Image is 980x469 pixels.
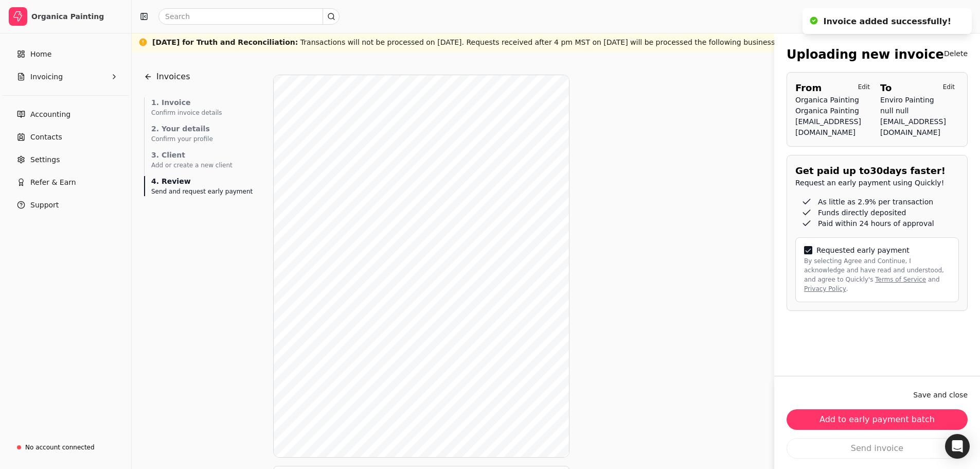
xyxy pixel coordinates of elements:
button: Add to early payment batch [787,409,968,430]
div: Send and request early payment [151,187,253,196]
a: Accounting [4,104,127,125]
div: No account connected [25,443,95,452]
span: Invoicing [30,72,63,82]
div: [EMAIL_ADDRESS][DOMAIN_NAME] [795,116,874,138]
a: Contacts [4,127,127,147]
div: Add or create a new client [151,161,253,170]
span: Accounting [30,109,70,120]
div: Confirm your profile [151,134,253,144]
a: Settings [4,149,127,170]
label: Requested early payment [816,247,910,254]
input: Search [158,8,340,25]
div: Organica Painting [31,11,122,22]
div: [EMAIL_ADDRESS][DOMAIN_NAME] [880,116,959,138]
div: Funds directly deposited [801,207,953,218]
span: Contacts [30,132,62,143]
div: null null [880,106,959,116]
a: privacy-policy [804,285,846,292]
span: [DATE] for Truth and Reconciliation : [152,38,298,46]
div: Open Intercom Messenger [945,434,970,459]
button: Invoicing [4,66,127,87]
button: Delete [944,45,968,62]
div: Paid within 24 hours of approval [801,218,953,229]
button: Invoices [144,64,190,89]
div: Confirm invoice details [151,108,253,117]
div: Organica Painting [795,106,874,116]
a: terms-of-service [875,276,926,283]
div: Invoice added successfully! [823,15,951,28]
div: Enviro Painting [880,95,959,106]
button: Refer & Earn [4,172,127,193]
div: Request an early payment using Quickly! [795,178,959,188]
div: 4. Review [151,176,253,187]
div: Uploading new invoice [787,45,944,64]
div: From [795,81,822,95]
div: Organica Painting [795,95,874,106]
span: Home [30,49,51,60]
div: 2. Your details [151,124,253,134]
span: Settings [30,154,60,165]
button: Edit [939,81,959,93]
a: No account connected [4,438,127,457]
button: Support [4,195,127,215]
span: Refer & Earn [30,177,76,188]
label: By selecting Agree and Continue, I acknowledge and have read and understood, and agree to Quickly... [804,256,950,293]
div: Get paid up to 30 days faster! [795,164,959,178]
div: Transactions will not be processed on [DATE]. Requests received after 4 pm MST on [DATE] will be ... [152,37,790,48]
button: Save and close [913,387,968,403]
div: As little as 2.9% per transaction [801,197,953,207]
div: To [880,81,892,95]
div: 3. Client [151,150,253,161]
button: Edit [854,81,874,93]
span: Support [30,200,59,211]
a: Home [4,44,127,64]
div: 1. Invoice [151,97,253,108]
